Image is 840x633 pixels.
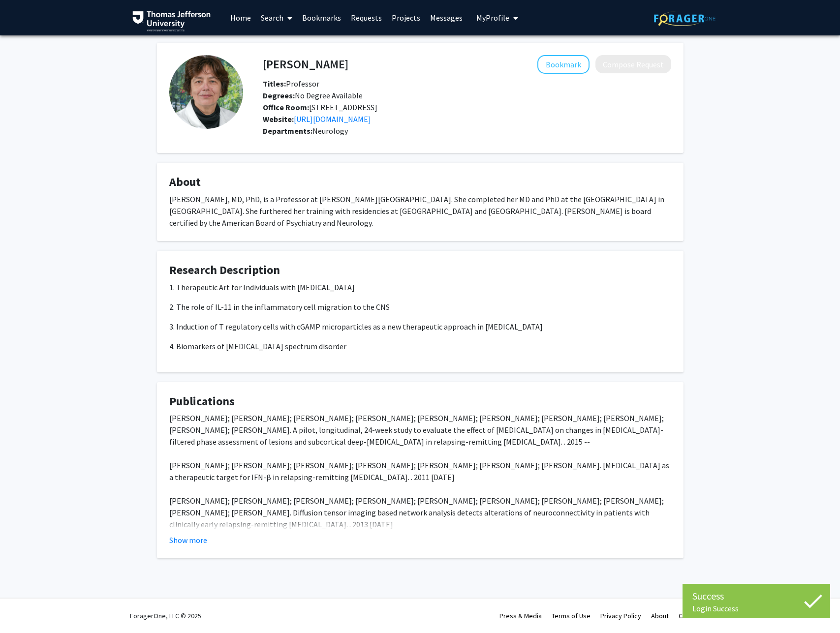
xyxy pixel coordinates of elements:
a: Press & Media [499,611,542,620]
p: 1. Therapeutic Art for Individuals with [MEDICAL_DATA] [169,281,671,293]
h4: [PERSON_NAME] [263,55,348,73]
a: Messages [425,0,467,35]
p: 2. The role of IL-11 in the inflammatory cell migration to the CNS [169,301,671,313]
div: [PERSON_NAME], MD, PhD, is a Professor at [PERSON_NAME][GEOGRAPHIC_DATA]. She completed her MD an... [169,193,671,229]
div: Login Success [692,603,820,613]
button: Compose Request to Silva Markovic-Plese [595,55,671,73]
a: Home [225,0,256,35]
p: 4. Biomarkers of [MEDICAL_DATA] spectrum disorder [169,340,671,352]
img: Profile Picture [169,55,243,129]
a: Projects [387,0,425,35]
img: Thomas Jefferson University Logo [132,11,211,31]
div: ForagerOne, LLC © 2025 [130,599,201,633]
a: Bookmarks [297,0,346,35]
div: Success [692,589,820,603]
span: My Profile [476,13,509,23]
span: Professor [263,79,319,89]
span: Neurology [312,126,348,136]
button: Add Silva Markovic-Plese to Bookmarks [537,55,590,74]
h4: Research Description [169,263,671,277]
span: No Degree Available [263,90,363,100]
b: Degrees: [263,90,295,100]
a: Opens in a new tab [294,114,371,124]
h4: Publications [169,394,671,409]
a: Search [256,0,297,35]
b: Titles: [263,79,286,89]
a: Terms of Use [552,611,591,620]
button: Show more [169,534,207,546]
p: 3. Induction of T regulatory cells with cGAMP microparticles as a new therapeutic approach in [ME... [169,321,671,332]
a: Privacy Policy [600,611,641,620]
h4: About [169,175,671,189]
span: [STREET_ADDRESS] [263,102,377,112]
img: ForagerOne Logo [654,11,716,26]
b: Website: [263,114,294,124]
a: About [651,611,669,620]
a: Contact Us [679,611,711,620]
b: Office Room: [263,102,309,112]
a: Requests [346,0,387,35]
b: Departments: [263,126,312,136]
